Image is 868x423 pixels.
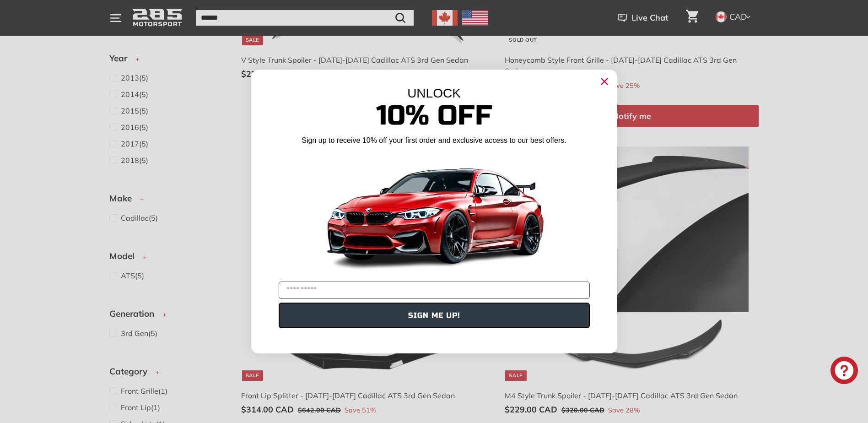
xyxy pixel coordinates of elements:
span: Sign up to receive 10% off your first order and exclusive access to our best offers. [302,136,566,144]
button: Close dialog [597,74,612,89]
input: YOUR EMAIL [279,282,590,299]
span: UNLOCK [407,86,461,100]
span: 10% Off [376,99,492,132]
img: Banner showing BMW 4 Series Body kit [320,149,549,278]
inbox-online-store-chat: Shopify online store chat [828,357,861,386]
button: SIGN ME UP! [279,303,590,328]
